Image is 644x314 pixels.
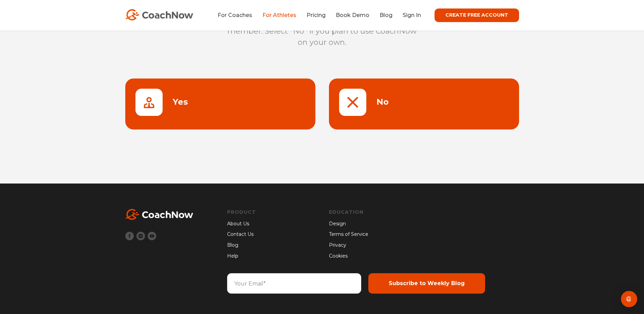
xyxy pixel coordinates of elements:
[136,232,145,240] img: Instagram
[227,220,256,228] a: About Us
[329,252,417,260] a: Cookies
[621,291,637,307] div: Open Intercom Messenger
[227,231,256,238] a: Contact Us
[125,9,193,20] img: CoachNow Logo
[329,209,417,260] div: Navigation Menu
[227,209,256,215] a: Product
[329,209,417,215] a: Education
[329,220,417,228] a: Design
[329,231,417,238] a: Terms of Service
[227,273,361,294] input: Your Email*
[227,209,256,260] div: Navigation Menu
[148,232,156,240] img: Youtube
[218,12,252,18] a: For Coaches
[262,12,296,18] a: For Athletes
[336,12,369,18] a: Book Demo
[125,209,193,220] img: White CoachNow Logo
[227,242,256,249] a: Blog
[403,12,421,18] a: Sign In
[368,273,485,294] input: Subscribe to Weekly Blog
[435,8,519,22] a: CREATE FREE ACCOUNT
[227,252,256,260] a: Help
[125,232,134,240] img: Facebook
[307,12,326,18] a: Pricing
[380,12,392,18] a: Blog
[329,242,417,249] a: Privacy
